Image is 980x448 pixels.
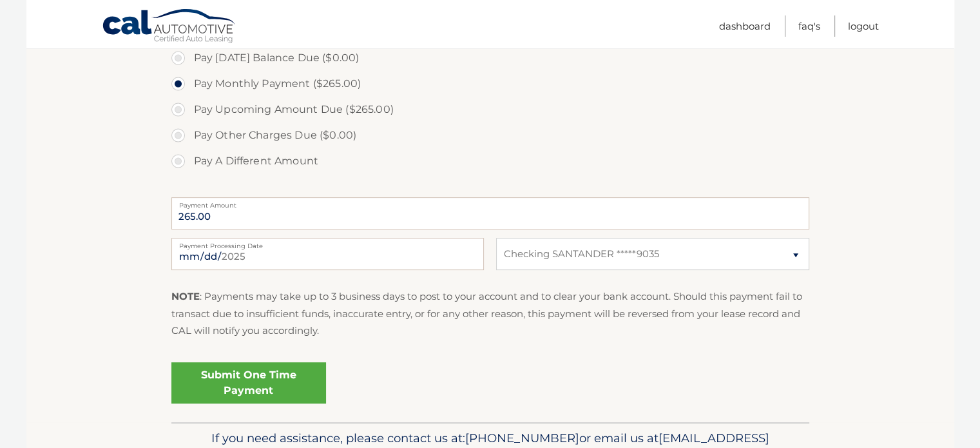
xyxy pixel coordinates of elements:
[798,15,820,37] a: FAQ's
[102,8,237,46] a: Cal Automotive
[171,122,809,148] label: Pay Other Charges Due ($0.00)
[171,197,809,229] input: Payment Amount
[171,71,809,97] label: Pay Monthly Payment ($265.00)
[171,197,809,208] label: Payment Amount
[171,362,326,404] a: Submit One Time Payment
[465,431,579,445] span: [PHONE_NUMBER]
[171,45,809,71] label: Pay [DATE] Balance Due ($0.00)
[171,97,809,122] label: Pay Upcoming Amount Due ($265.00)
[171,238,484,248] label: Payment Processing Date
[848,15,879,37] a: Logout
[719,15,771,37] a: Dashboard
[171,288,809,339] p: : Payments may take up to 3 business days to post to your account and to clear your bank account....
[171,290,200,302] strong: NOTE
[171,148,809,174] label: Pay A Different Amount
[171,238,484,270] input: Payment Date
